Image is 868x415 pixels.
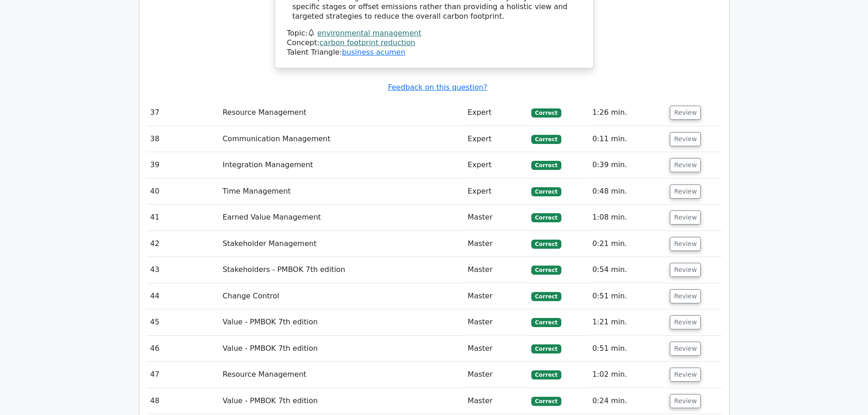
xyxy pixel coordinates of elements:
td: Expert [464,100,528,126]
button: Review [670,263,701,277]
td: 38 [147,126,219,152]
span: Correct [531,108,561,118]
button: Review [670,342,701,356]
td: Stakeholder Management [219,231,464,257]
td: 43 [147,257,219,283]
td: 0:54 min. [589,257,667,283]
td: 45 [147,309,219,335]
td: Master [464,336,528,362]
td: Value - PMBOK 7th edition [219,388,464,414]
td: 0:21 min. [589,231,667,257]
td: 1:02 min. [589,362,667,388]
td: 41 [147,205,219,231]
button: Review [670,368,701,382]
td: Master [464,257,528,283]
div: Concept: [287,38,581,48]
td: Resource Management [219,100,464,126]
td: Stakeholders - PMBOK 7th edition [219,257,464,283]
button: Review [670,394,701,408]
td: 42 [147,231,219,257]
div: Topic: [287,29,581,38]
td: Master [464,309,528,335]
span: Correct [531,370,561,379]
button: Review [670,237,701,251]
td: Earned Value Management [219,205,464,231]
td: Master [464,388,528,414]
a: environmental management [317,29,421,37]
td: 0:51 min. [589,283,667,309]
button: Review [670,184,701,199]
td: 39 [147,152,219,178]
td: Change Control [219,283,464,309]
button: Review [670,315,701,329]
td: Value - PMBOK 7th edition [219,309,464,335]
td: 0:48 min. [589,179,667,205]
button: Review [670,106,701,120]
span: Correct [531,187,561,196]
td: 46 [147,336,219,362]
td: 1:26 min. [589,100,667,126]
span: Correct [531,344,561,354]
td: Master [464,283,528,309]
button: Review [670,158,701,172]
a: Feedback on this question? [388,83,487,92]
td: Integration Management [219,152,464,178]
td: Expert [464,126,528,152]
td: Resource Management [219,362,464,388]
td: 1:21 min. [589,309,667,335]
td: Value - PMBOK 7th edition [219,336,464,362]
td: 40 [147,179,219,205]
span: Correct [531,266,561,275]
td: 37 [147,100,219,126]
td: 0:39 min. [589,152,667,178]
a: carbon footprint reduction [319,38,415,47]
td: Communication Management [219,126,464,152]
td: Master [464,231,528,257]
button: Review [670,289,701,303]
td: Expert [464,179,528,205]
td: 0:51 min. [589,336,667,362]
td: Time Management [219,179,464,205]
span: Correct [531,135,561,144]
td: Master [464,205,528,231]
button: Review [670,132,701,146]
a: business acumen [342,48,405,56]
span: Correct [531,240,561,249]
td: 0:11 min. [589,126,667,152]
td: 44 [147,283,219,309]
div: Talent Triangle: [287,29,581,57]
button: Review [670,210,701,225]
span: Correct [531,397,561,406]
td: 0:24 min. [589,388,667,414]
td: Expert [464,152,528,178]
span: Correct [531,318,561,327]
span: Correct [531,161,561,170]
td: Master [464,362,528,388]
td: 47 [147,362,219,388]
td: 1:08 min. [589,205,667,231]
span: Correct [531,213,561,222]
td: 48 [147,388,219,414]
span: Correct [531,292,561,301]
